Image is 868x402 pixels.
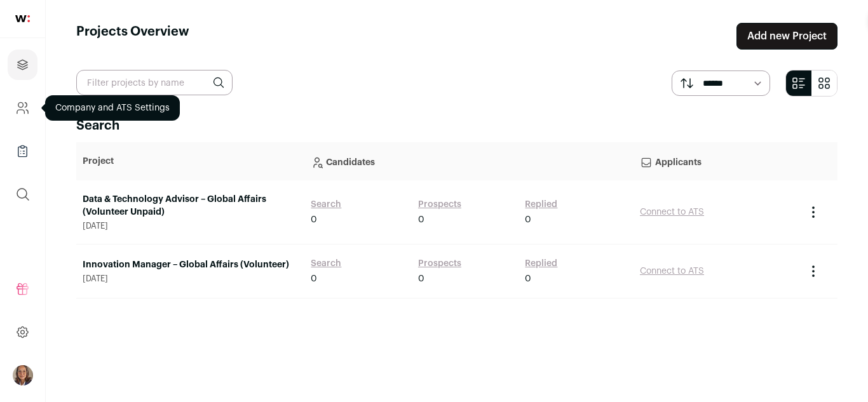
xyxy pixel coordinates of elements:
[736,23,837,50] a: Add new Project
[83,221,298,231] span: [DATE]
[640,267,704,276] a: Connect to ATS
[640,208,704,217] a: Connect to ATS
[13,365,33,385] img: 18963680-medium_jpg
[45,95,180,121] div: Company and ATS Settings
[13,365,33,385] button: Open dropdown
[418,213,424,226] span: 0
[418,198,461,211] a: Prospects
[418,272,424,285] span: 0
[525,257,557,270] a: Replied
[8,93,37,123] a: Company and ATS Settings
[311,272,317,285] span: 0
[76,23,189,50] h1: Projects Overview
[76,117,837,135] h2: Search
[311,149,627,174] p: Candidates
[83,258,298,271] a: Innovation Manager – Global Affairs (Volunteer)
[83,274,298,284] span: [DATE]
[76,70,233,95] input: Filter projects by name
[311,257,341,270] a: Search
[83,155,298,168] p: Project
[8,136,37,166] a: Company Lists
[8,50,37,80] a: Projects
[640,149,793,174] p: Applicants
[525,213,531,226] span: 0
[418,257,461,270] a: Prospects
[311,198,341,211] a: Search
[15,15,30,22] img: wellfound-shorthand-0d5821cbd27db2630d0214b213865d53afaa358527fdda9d0ea32b1df1b89c2c.svg
[525,198,557,211] a: Replied
[311,213,317,226] span: 0
[806,264,821,279] button: Project Actions
[806,204,821,220] button: Project Actions
[525,272,531,285] span: 0
[83,193,298,218] a: Data & Technology Advisor – Global Affairs (Volunteer Unpaid)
